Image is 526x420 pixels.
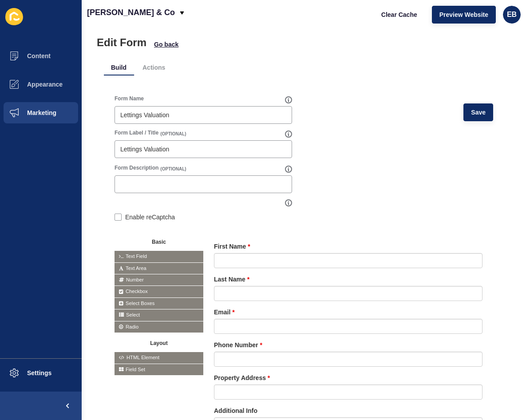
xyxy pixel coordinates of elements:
[432,6,496,24] button: Preview Website
[214,242,250,251] label: First Name
[135,59,172,75] li: Actions
[115,95,144,102] label: Form Name
[115,251,203,262] span: Text Field
[463,103,493,121] button: Save
[214,406,257,415] label: Additional Info
[381,10,417,19] span: Clear Cache
[115,321,203,333] span: Radio
[115,274,203,285] span: Number
[115,298,203,309] span: Select Boxes
[214,341,262,349] label: Phone Number
[115,352,203,363] span: HTML Element
[154,40,179,49] button: Go back
[125,213,175,222] label: Enable reCaptcha
[115,236,203,246] button: Basic
[115,263,203,274] span: Text Area
[160,131,186,137] span: (OPTIONAL)
[214,373,270,382] label: Property Address
[439,10,488,19] span: Preview Website
[87,1,175,24] p: [PERSON_NAME] & Co
[374,6,425,24] button: Clear Cache
[115,129,158,136] label: Form Label / Title
[160,166,186,172] span: (OPTIONAL)
[115,164,158,171] label: Form Description
[97,36,146,49] h1: Edit Form
[115,364,203,375] span: Field Set
[104,59,134,75] li: Build
[507,10,517,19] span: EB
[214,275,249,284] label: Last Name
[115,337,203,348] button: Layout
[115,286,203,297] span: Checkbox
[471,108,486,117] span: Save
[154,40,178,49] span: Go back
[214,308,235,317] label: Email
[115,309,203,321] span: Select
